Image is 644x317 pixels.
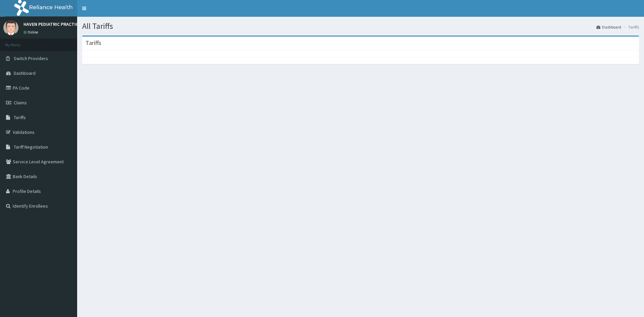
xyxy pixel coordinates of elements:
[23,30,40,35] a: Online
[23,22,81,27] p: HAVEN PEDIATRIC PRACTICE
[622,24,639,30] li: Tariffs
[14,114,26,120] span: Tariffs
[14,100,27,106] span: Claims
[3,20,18,35] img: User Image
[86,40,101,46] h3: Tariffs
[596,24,621,30] a: Dashboard
[14,144,48,150] span: Tariff Negotiation
[82,22,639,31] h1: All Tariffs
[14,70,36,76] span: Dashboard
[14,55,48,61] span: Switch Providers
